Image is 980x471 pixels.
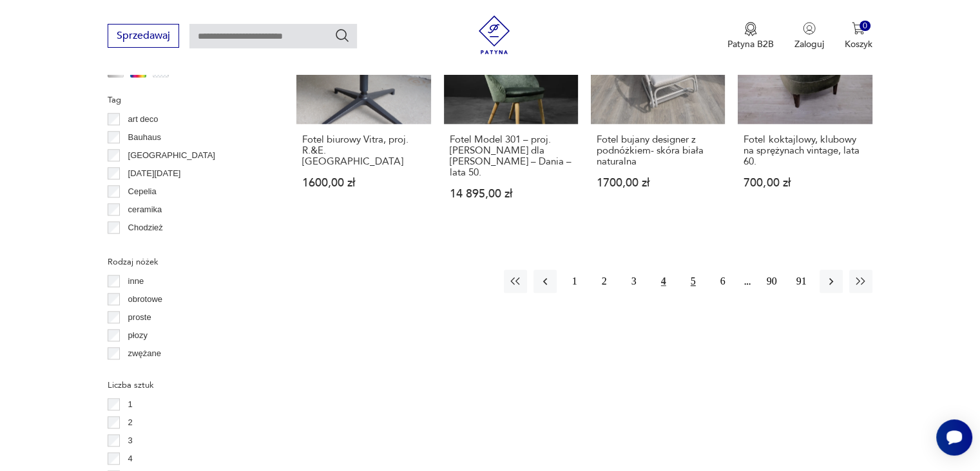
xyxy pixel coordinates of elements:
[845,22,872,50] button: 0Koszyk
[128,346,161,361] p: zwężane
[475,15,514,54] img: Patyna - sklep z meblami i dekoracjami vintage
[128,130,161,145] p: Bauhaus
[128,397,133,412] p: 1
[128,310,151,325] p: proste
[597,177,719,188] p: 1700,00 zł
[803,22,816,35] img: Ikonka użytkownika
[302,177,425,188] p: 1600,00 zł
[652,270,675,293] button: 4
[682,270,705,293] button: 5
[108,24,179,48] button: Sprzedawaj
[744,22,757,36] img: Ikona medalu
[450,188,572,199] p: 14 895,00 zł
[794,38,824,50] p: Zaloguj
[128,292,162,306] p: obrotowe
[108,93,265,107] p: Tag
[727,38,774,50] p: Patyna B2B
[597,134,719,167] h3: Fotel bujany designer z podnóżkiem- skóra biała naturalna
[302,134,425,167] h3: Fotel biurowy Vitra, proj. R.&E. [GEOGRAPHIC_DATA]
[128,274,144,288] p: inne
[563,270,586,293] button: 1
[852,22,865,35] img: Ikona koszyka
[936,419,972,456] iframe: Smartsupp widget button
[744,177,866,188] p: 700,00 zł
[108,378,265,392] p: Liczba sztuk
[128,416,133,430] p: 2
[794,22,824,50] button: Zaloguj
[128,203,162,217] p: ceramika
[711,270,735,293] button: 6
[790,270,813,293] button: 91
[128,112,159,126] p: art deco
[128,166,181,181] p: [DATE][DATE]
[760,270,783,293] button: 90
[744,134,866,167] h3: Fotel koktajlowy, klubowy na sprężynach vintage, lata 60.
[450,134,572,178] h3: Fotel Model 301 – proj. [PERSON_NAME] dla [PERSON_NAME] – Dania – lata 50.
[128,221,163,235] p: Chodzież
[108,255,265,269] p: Rodzaj nóżek
[622,270,646,293] button: 3
[108,32,179,41] a: Sprzedawaj
[128,185,157,199] p: Cepelia
[334,28,350,43] button: Szukaj
[128,239,160,253] p: Ćmielów
[128,148,215,163] p: [GEOGRAPHIC_DATA]
[727,22,774,50] a: Ikona medaluPatyna B2B
[128,328,148,343] p: płozy
[845,38,872,50] p: Koszyk
[128,434,133,448] p: 3
[860,21,870,32] div: 0
[593,270,616,293] button: 2
[727,22,774,50] button: Patyna B2B
[128,452,133,466] p: 4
